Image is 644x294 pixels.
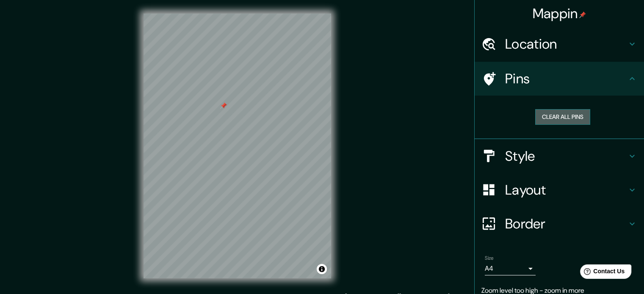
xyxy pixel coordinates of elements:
[535,109,590,125] button: Clear all pins
[505,215,627,232] h4: Border
[505,148,627,165] h4: Style
[579,11,586,18] img: pin-icon.png
[505,181,627,198] h4: Layout
[533,5,586,22] h4: Mappin
[144,14,331,278] canvas: Map
[475,27,644,61] div: Location
[475,173,644,207] div: Layout
[485,254,494,261] label: Size
[475,139,644,173] div: Style
[505,70,627,87] h4: Pins
[317,264,327,274] button: Toggle attribution
[485,262,536,275] div: A4
[505,36,627,52] h4: Location
[475,207,644,241] div: Border
[475,62,644,96] div: Pins
[569,261,635,285] iframe: Help widget launcher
